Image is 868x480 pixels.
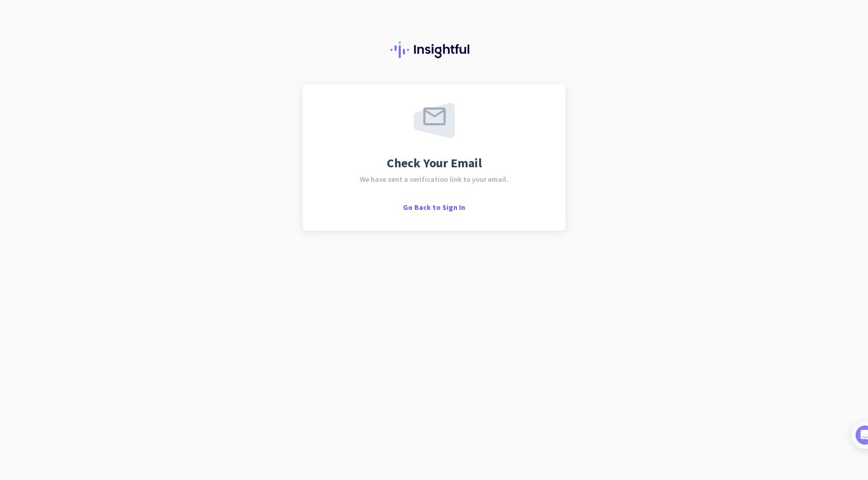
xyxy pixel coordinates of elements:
span: Go Back to Sign In [403,203,465,212]
span: We have sent a verification link to your email. [360,176,508,183]
img: Insightful [390,42,478,58]
span: Check Your Email [387,157,482,169]
img: email-sent [414,103,455,138]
